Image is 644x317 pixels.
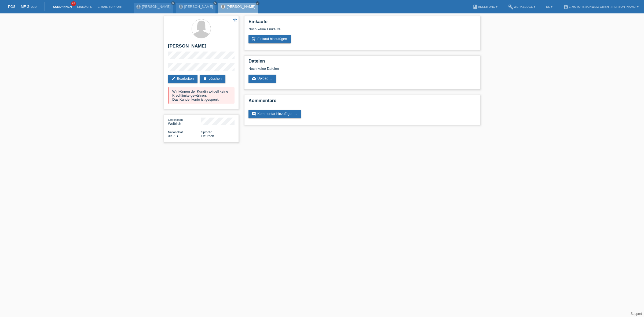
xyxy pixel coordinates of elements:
[248,59,476,67] h2: Dateien
[252,37,256,41] i: add_shopping_cart
[256,1,259,5] a: close
[214,2,217,5] i: close
[50,5,74,8] a: Kund*innen
[142,5,171,9] a: [PERSON_NAME]
[171,76,175,81] i: edit
[252,112,256,116] i: comment
[248,110,301,118] a: commentKommentar hinzufügen ...
[168,118,183,121] span: Geschlecht
[248,75,276,83] a: cloud_uploadUpload ...
[200,75,225,83] a: deleteLöschen
[233,17,237,22] i: star_border
[248,98,476,106] h2: Kommentare
[168,43,235,52] h2: [PERSON_NAME]
[168,130,183,134] span: Nationalität
[252,76,256,81] i: cloud_upload
[95,5,126,8] a: E-Mail Support
[203,76,207,81] i: delete
[473,4,478,10] i: book
[248,27,476,35] div: Noch keine Einkäufe
[226,5,255,9] a: [PERSON_NAME]
[561,5,641,8] a: account_circleE-Motors Schweiz GmbH - [PERSON_NAME] ▾
[201,134,214,138] span: Deutsch
[470,5,500,8] a: bookAnleitung ▾
[248,19,476,27] h2: Einkäufe
[74,5,95,8] a: Einkäufe
[168,87,235,104] div: Wir können der Kundin aktuell keine Kreditlimite gewähren. Das Kundenkonto ist gesperrt.
[631,312,642,316] a: Support
[171,1,175,5] a: close
[71,1,76,6] span: 42
[172,2,174,5] i: close
[248,35,291,43] a: add_shopping_cartEinkauf hinzufügen
[184,5,213,9] a: [PERSON_NAME]
[543,5,555,8] a: DE ▾
[168,75,197,83] a: editBearbeiten
[248,67,412,71] div: Noch keine Dateien
[506,5,538,8] a: buildWerkzeuge ▾
[563,4,569,10] i: account_circle
[233,17,237,23] a: star_border
[201,130,212,134] span: Sprache
[213,1,217,5] a: close
[256,2,259,5] i: close
[168,118,201,126] div: Weiblich
[168,134,178,138] span: Kosovo / B / 26.10.2018
[8,5,36,9] a: POS — MF Group
[508,4,514,10] i: build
